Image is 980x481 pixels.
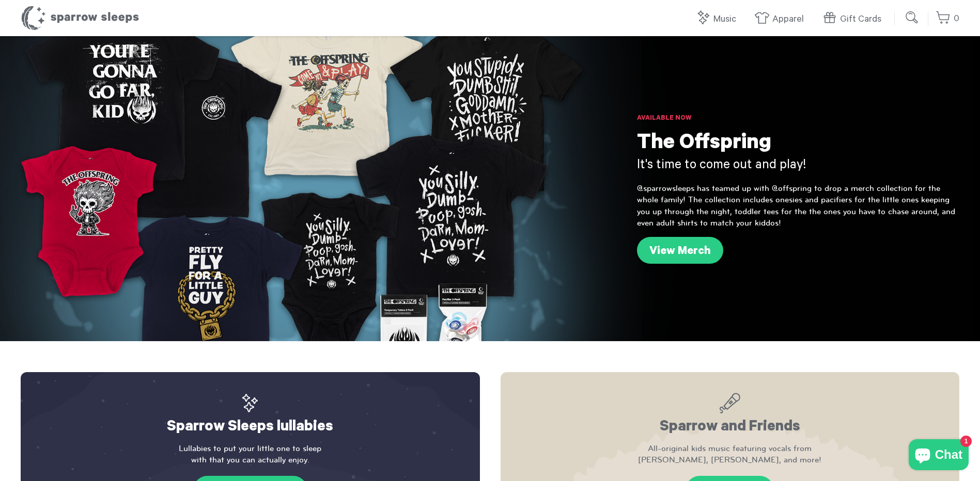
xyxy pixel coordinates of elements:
[822,8,886,30] a: Gift Cards
[21,5,139,31] h1: Sparrow Sleeps
[637,183,959,229] p: @sparrowsleeps has teamed up with @offspring to drop a merch collection for the whole family! The...
[637,114,959,124] h6: Available Now
[521,454,939,466] span: [PERSON_NAME], [PERSON_NAME], and more!
[41,454,459,466] span: with that you can actually enjoy.
[521,393,939,438] h2: Sparrow and Friends
[41,393,459,438] h2: Sparrow Sleeps lullabies
[521,443,939,466] p: All-original kids music featuring vocals from
[637,157,959,175] h3: It's time to come out and play!
[637,132,959,157] h1: The Offspring
[906,439,972,473] inbox-online-store-chat: Shopify online store chat
[41,443,459,466] p: Lullabies to put your little one to sleep
[695,8,741,30] a: Music
[637,237,723,264] a: View Merch
[754,8,809,30] a: Apparel
[902,7,923,28] input: Submit
[936,8,959,30] a: 0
